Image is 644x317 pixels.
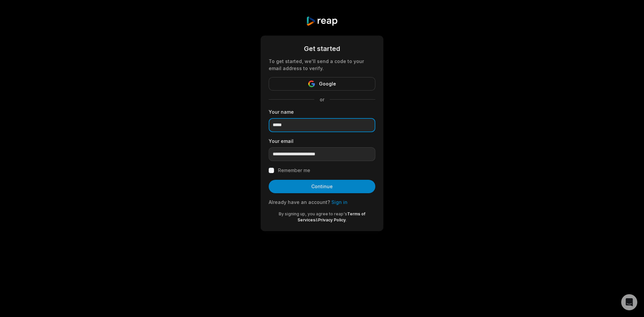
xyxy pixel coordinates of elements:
[269,180,375,193] button: Continue
[331,199,347,205] a: Sign in
[269,138,375,145] label: Your email
[269,58,375,72] div: To get started, we'll send a code to your email address to verify.
[621,294,637,310] div: Open Intercom Messenger
[306,16,338,26] img: reap
[269,199,330,205] span: Already have an account?
[315,217,318,222] span: &
[346,217,347,222] span: .
[279,211,347,216] span: By signing up, you agree to reap's
[318,217,346,222] a: Privacy Policy
[269,108,375,115] label: Your name
[319,80,336,88] span: Google
[278,166,310,174] label: Remember me
[269,44,375,54] div: Get started
[314,96,330,103] span: or
[269,77,375,91] button: Google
